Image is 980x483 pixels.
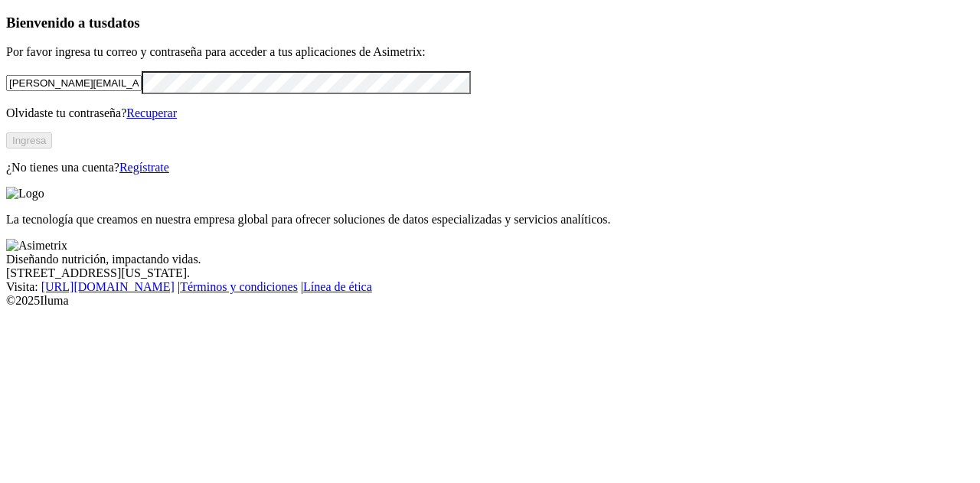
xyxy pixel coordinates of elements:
[6,294,974,308] div: © 2025 Iluma
[6,132,52,148] button: Ingresa
[6,239,67,253] img: Asimetrix
[6,253,974,266] div: Diseñando nutrición, impactando vidas.
[6,45,974,59] p: Por favor ingresa tu correo y contraseña para acceder a tus aplicaciones de Asimetrix:
[119,161,169,174] a: Regístrate
[6,266,974,280] div: [STREET_ADDRESS][US_STATE].
[6,15,974,31] h3: Bienvenido a tus
[107,15,140,31] span: datos
[126,106,177,119] a: Recuperar
[303,280,372,293] a: Línea de ética
[6,161,974,175] p: ¿No tienes una cuenta?
[6,213,974,227] p: La tecnología que creamos en nuestra empresa global para ofrecer soluciones de datos especializad...
[180,280,298,293] a: Términos y condiciones
[6,75,142,91] input: Tu correo
[6,187,44,201] img: Logo
[6,106,974,120] p: Olvidaste tu contraseña?
[6,280,974,294] div: Visita : | |
[41,280,175,293] a: [URL][DOMAIN_NAME]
